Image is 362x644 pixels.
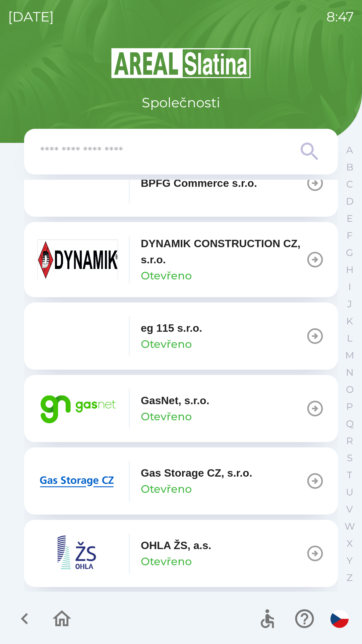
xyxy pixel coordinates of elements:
[347,538,353,549] p: X
[38,163,118,203] img: f3b1b367-54a7-43c8-9d7e-84e812667233.png
[348,281,351,293] p: I
[346,247,353,259] p: G
[141,409,192,425] p: Otevřeno
[347,332,352,344] p: L
[341,501,358,518] button: V
[346,196,354,207] p: D
[341,278,358,296] button: I
[345,350,354,361] p: M
[341,364,358,381] button: N
[346,367,354,378] p: N
[346,435,353,447] p: R
[341,296,358,313] button: J
[24,303,338,370] button: eg 115 s.r.o.Otevřeno
[341,261,358,278] button: H
[347,213,353,224] p: E
[346,178,353,190] p: C
[346,401,353,413] p: P
[347,230,353,241] p: F
[346,486,353,498] p: U
[346,384,354,395] p: O
[38,461,118,501] img: 2bd567fa-230c-43b3-b40d-8aef9e429395.png
[141,175,257,191] p: BPFG Commerce s.r.o.
[341,552,358,569] button: Y
[8,7,54,27] p: [DATE]
[141,235,306,268] p: DYNAMIK CONSTRUCTION CZ, s.r.o.
[38,388,118,429] img: 95bd5263-4d84-4234-8c68-46e365c669f1.png
[24,520,338,587] button: OHLA ŽS, a.s.Otevřeno
[141,537,211,553] p: OHLA ŽS, a.s.
[24,47,338,79] img: Logo
[24,150,338,217] button: BPFG Commerce s.r.o.
[341,159,358,176] button: B
[341,381,358,398] button: O
[142,93,220,113] p: Společnosti
[341,347,358,364] button: M
[341,415,358,432] button: Q
[346,144,353,156] p: A
[341,467,358,484] button: T
[341,518,358,535] button: W
[24,447,338,515] button: Gas Storage CZ, s.r.o.Otevřeno
[341,432,358,449] button: R
[345,521,355,532] p: W
[341,330,358,347] button: L
[341,484,358,501] button: U
[141,481,192,497] p: Otevřeno
[347,298,352,310] p: J
[347,572,353,584] p: Z
[38,316,118,356] img: 1a4889b5-dc5b-4fa6-815e-e1339c265386.png
[24,222,338,297] button: DYNAMIK CONSTRUCTION CZ, s.r.o.Otevřeno
[341,398,358,415] button: P
[341,313,358,330] button: K
[347,452,353,464] p: S
[341,244,358,261] button: G
[141,392,209,409] p: GasNet, s.r.o.
[346,264,354,276] p: H
[326,7,354,27] p: 8:47
[341,142,358,159] button: A
[341,569,358,586] button: Z
[341,193,358,210] button: D
[141,268,192,284] p: Otevřeno
[347,469,352,481] p: T
[346,418,354,430] p: Q
[341,210,358,227] button: E
[141,336,192,352] p: Otevřeno
[341,535,358,552] button: X
[346,503,353,515] p: V
[341,449,358,467] button: S
[24,375,338,442] button: GasNet, s.r.o.Otevřeno
[347,555,353,567] p: Y
[141,320,202,336] p: eg 115 s.r.o.
[341,176,358,193] button: C
[38,533,118,574] img: 95230cbc-907d-4dce-b6ee-20bf32430970.png
[346,315,353,327] p: K
[341,227,358,244] button: F
[38,239,118,280] img: 9aa1c191-0426-4a03-845b-4981a011e109.jpeg
[141,553,192,570] p: Otevřeno
[330,610,349,628] img: cs flag
[346,161,353,173] p: B
[141,465,252,481] p: Gas Storage CZ, s.r.o.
